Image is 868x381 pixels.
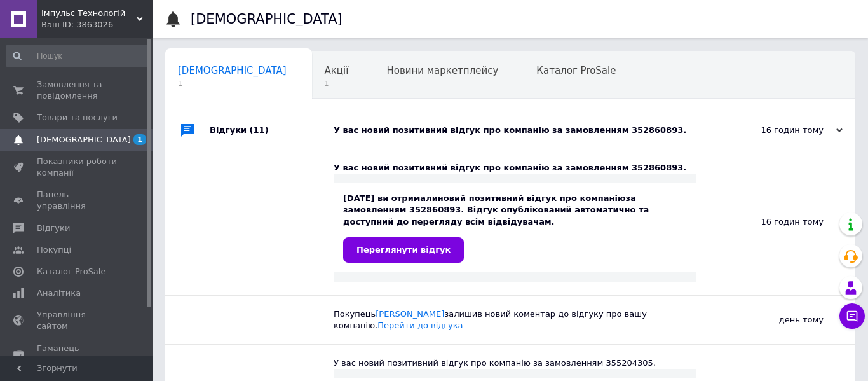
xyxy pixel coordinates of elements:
span: Переглянути відгук [356,245,451,254]
a: Перейти до відгука [377,321,463,330]
span: 1 [178,79,287,88]
span: Імпульс Технологій [41,8,137,19]
span: Новини маркетплейсу [386,65,498,76]
h1: [DEMOGRAPHIC_DATA] [191,11,342,27]
span: 1 [133,134,146,145]
span: [DEMOGRAPHIC_DATA] [178,65,287,76]
span: Показники роботи компанії [37,156,118,179]
input: Пошук [6,45,150,67]
span: Гаманець компанії [37,343,118,366]
a: Переглянути відгук [343,237,464,263]
span: Каталог ProSale [37,266,105,277]
a: [PERSON_NAME] [376,309,444,319]
span: Товари та послуги [37,112,118,123]
button: Чат з покупцем [839,303,865,329]
span: Управління сайтом [37,309,118,332]
span: Панель управління [37,189,118,212]
div: [DATE] ви отримали за замовленням 352860893. Відгук опублікований автоматично та доступний до пер... [343,193,687,263]
span: Відгуки [37,223,70,234]
div: Покупець залишив новий коментар до відгуку про вашу компанію. [334,308,696,331]
b: новий позитивний відгук про компанію [438,193,626,203]
span: (11) [250,125,269,135]
span: Аналітика [37,287,81,299]
span: Акції [325,65,349,76]
div: день тому [696,296,855,344]
span: 1 [325,79,349,88]
div: У вас новий позитивний відгук про компанію за замовленням 355204305. [334,357,696,369]
div: 16 годин тому [696,149,855,295]
div: Ваш ID: 3863026 [41,19,153,31]
span: Замовлення та повідомлення [37,79,118,102]
div: У вас новий позитивний відгук про компанію за замовленням 352860893. [334,162,696,174]
div: 16 годин тому [715,125,843,136]
span: Каталог ProSale [536,65,616,76]
span: [DEMOGRAPHIC_DATA] [37,134,131,146]
div: У вас новий позитивний відгук про компанію за замовленням 352860893. [334,125,715,136]
span: Покупці [37,244,71,256]
div: Відгуки [210,111,334,149]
